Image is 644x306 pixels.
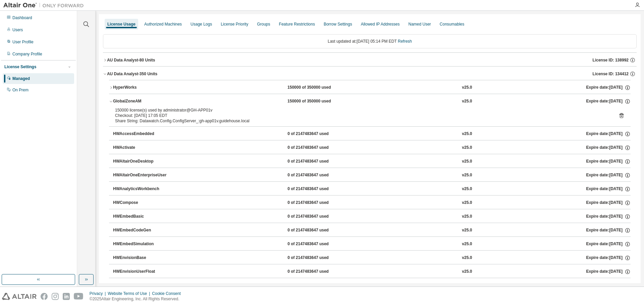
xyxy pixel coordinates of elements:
[12,15,32,20] div: Dashboard
[113,172,173,178] div: HWAltairOneEnterpriseUser
[113,214,173,220] div: HWEmbedBasic
[113,237,631,252] button: HWEmbedSimulation0 of 2147483647 usedv25.0Expire date:[DATE]
[287,98,348,104] div: 150000 of 350000 used
[287,131,348,137] div: 0 of 2147483647 used
[12,27,23,33] div: Users
[462,227,472,233] div: v25.0
[113,227,173,233] div: HWEmbedCodeGen
[586,269,631,275] div: Expire date: [DATE]
[287,241,348,247] div: 0 of 2147483647 used
[287,145,348,151] div: 0 of 2147483647 used
[115,113,608,118] div: Checkout: [DATE] 17:05 EDT
[109,80,631,95] button: HyperWorks150000 of 350000 usedv25.0Expire date:[DATE]
[287,269,348,275] div: 0 of 2147483647 used
[586,186,631,192] div: Expire date: [DATE]
[398,39,412,44] a: Refresh
[152,291,184,296] div: Cookie Consent
[462,186,472,192] div: v25.0
[586,85,631,91] div: Expire date: [DATE]
[279,21,315,27] div: Feature Restrictions
[586,131,631,137] div: Expire date: [DATE]
[12,87,29,93] div: On Prem
[287,85,348,91] div: 150000 of 350000 used
[113,131,173,137] div: HWAccessEmbedded
[462,159,472,165] div: v25.0
[324,21,352,27] div: Borrow Settings
[462,172,472,178] div: v25.0
[257,21,270,27] div: Groups
[113,140,631,155] button: HWActivate0 of 2147483647 usedv25.0Expire date:[DATE]
[462,214,472,220] div: v25.0
[113,127,631,141] button: HWAccessEmbedded0 of 2147483647 usedv25.0Expire date:[DATE]
[287,255,348,261] div: 0 of 2147483647 used
[586,227,631,233] div: Expire date: [DATE]
[107,57,155,63] div: AU Data Analyst-80 Units
[41,293,48,300] img: facebook.svg
[586,214,631,220] div: Expire date: [DATE]
[109,94,631,109] button: GlobalZoneAM150000 of 350000 usedv25.0Expire date:[DATE]
[287,186,348,192] div: 0 of 2147483647 used
[113,255,173,261] div: HWEnvisionBase
[115,118,608,124] div: Share String: Datawatch.Config.ConfigServer_:gh-app01v.guidehouse.local
[113,85,173,91] div: HyperWorks
[593,71,629,77] span: License ID: 134412
[462,145,472,151] div: v25.0
[113,186,173,192] div: HWAnalyticsWorkbench
[287,227,348,233] div: 0 of 2147483647 used
[586,172,631,178] div: Expire date: [DATE]
[3,2,87,9] img: Altair One
[63,293,70,300] img: linkedin.svg
[113,200,173,206] div: HWCompose
[144,21,182,27] div: Authorized Machines
[462,85,472,91] div: v25.0
[287,172,348,178] div: 0 of 2147483647 used
[287,159,348,165] div: 0 of 2147483647 used
[462,200,472,206] div: v25.0
[107,71,157,77] div: AU Data Analyst-350 Units
[593,57,629,63] span: License ID: 138992
[12,76,30,81] div: Managed
[462,269,472,275] div: v25.0
[108,291,152,296] div: Website Terms of Use
[113,168,631,183] button: HWAltairOneEnterpriseUser0 of 2147483647 usedv25.0Expire date:[DATE]
[113,264,631,279] button: HWEnvisionUserFloat0 of 2147483647 usedv25.0Expire date:[DATE]
[113,241,173,247] div: HWEmbedSimulation
[586,98,631,104] div: Expire date: [DATE]
[113,154,631,169] button: HWAltairOneDesktop0 of 2147483647 usedv25.0Expire date:[DATE]
[113,209,631,224] button: HWEmbedBasic0 of 2147483647 usedv25.0Expire date:[DATE]
[221,21,248,27] div: License Priority
[361,21,400,27] div: Allowed IP Addresses
[12,39,34,45] div: User Profile
[113,98,173,104] div: GlobalZoneAM
[113,195,631,210] button: HWCompose0 of 2147483647 usedv25.0Expire date:[DATE]
[462,282,472,289] div: v25.0
[287,214,348,220] div: 0 of 2147483647 used
[586,255,631,261] div: Expire date: [DATE]
[113,278,631,293] button: HWGraphLakehouse0 of 2147483647 usedv25.0Expire date:[DATE]
[113,269,173,275] div: HWEnvisionUserFloat
[103,34,637,48] div: Last updated at: [DATE] 05:14 PM EDT
[90,291,108,296] div: Privacy
[2,293,37,300] img: altair_logo.svg
[462,241,472,247] div: v25.0
[287,282,348,289] div: 0 of 2147483647 used
[12,51,42,57] div: Company Profile
[4,64,36,70] div: License Settings
[52,293,59,300] img: instagram.svg
[408,21,431,27] div: Named User
[113,159,173,165] div: HWAltairOneDesktop
[103,53,637,68] button: AU Data Analyst-80 UnitsLicense ID: 138992
[74,293,84,300] img: youtube.svg
[107,21,136,27] div: License Usage
[103,67,637,81] button: AU Data Analyst-350 UnitsLicense ID: 134412
[586,145,631,151] div: Expire date: [DATE]
[113,182,631,196] button: HWAnalyticsWorkbench0 of 2147483647 usedv25.0Expire date:[DATE]
[115,107,608,113] div: 150000 license(s) used by administrator@GH-APP01v
[90,296,185,302] p: © 2025 Altair Engineering, Inc. All Rights Reserved.
[113,145,173,151] div: HWActivate
[586,282,631,289] div: Expire date: [DATE]
[462,98,472,104] div: v25.0
[191,21,212,27] div: Usage Logs
[287,200,348,206] div: 0 of 2147483647 used
[462,255,472,261] div: v25.0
